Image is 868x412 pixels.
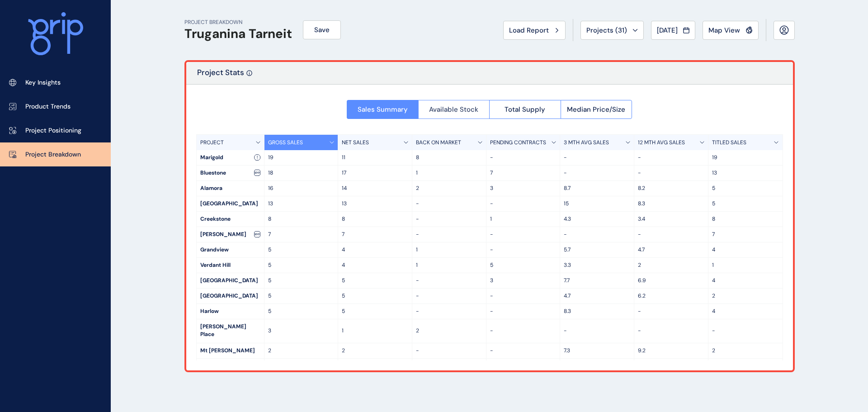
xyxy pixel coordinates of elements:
p: 2 [712,347,779,355]
p: TITLED SALES [712,139,746,147]
p: 5 [342,292,408,300]
p: 8.7 [564,185,630,192]
p: PROJECT BREAKDOWN [184,19,292,26]
div: [PERSON_NAME] [197,227,264,242]
p: 8.3 [638,200,704,208]
p: 7 [268,231,335,238]
p: 4 [712,277,779,284]
div: Mt [PERSON_NAME] [197,343,264,358]
p: 9.2 [638,347,704,355]
p: Key Insights [25,78,61,87]
p: 3 [268,327,335,335]
p: - [638,169,704,177]
p: 3 [490,185,557,192]
p: 4 [712,308,779,315]
button: Projects (31) [580,21,644,40]
p: 7 [342,231,408,238]
p: 3.4 [638,215,704,223]
p: - [712,327,779,335]
p: 2 [342,347,408,355]
p: 7.7 [564,277,630,284]
span: Median Price/Size [567,105,625,114]
p: - [490,347,557,355]
p: - [490,154,557,161]
p: 5 [268,308,335,315]
p: 4 [712,246,779,254]
p: 8.3 [564,308,630,315]
p: 1 [712,261,779,269]
span: Load Report [509,26,549,35]
p: 2 [416,185,482,192]
div: Verdant Hill [197,258,264,273]
p: 6.9 [638,277,704,284]
p: 17 [342,169,408,177]
p: 1 [416,246,482,254]
p: 4 [342,246,408,254]
div: [GEOGRAPHIC_DATA] [197,289,264,303]
div: Bluestone [197,166,264,180]
button: Save [303,20,341,39]
p: 15 [564,200,630,208]
p: 7 [712,231,779,238]
p: Project Stats [197,67,244,84]
div: Creekstone [197,212,264,227]
p: 1 [416,169,482,177]
p: 19 [712,154,779,161]
p: 1 [342,327,408,335]
span: Available Stock [429,105,478,114]
p: - [416,277,482,284]
p: Project Breakdown [25,150,81,159]
p: 19 [268,154,335,161]
p: 3 MTH AVG SALES [564,139,609,147]
p: - [416,215,482,223]
span: [DATE] [657,26,678,35]
p: 5 [712,185,779,192]
p: 14 [342,185,408,192]
p: 5 [342,308,408,315]
p: 2 [712,292,779,300]
p: 1 [490,215,557,223]
p: BACK ON MARKET [416,139,461,147]
p: - [490,231,557,238]
p: - [416,200,482,208]
div: Marigold [197,150,264,165]
p: - [564,327,630,335]
h1: Truganina Tarneit [184,26,292,42]
button: Available Stock [418,100,490,119]
p: 1 [416,261,482,269]
p: Project Positioning [25,126,81,135]
p: 8.2 [638,185,704,192]
p: - [490,200,557,208]
p: 13 [268,200,335,208]
p: 4.3 [564,215,630,223]
span: Save [314,25,330,34]
p: - [638,327,704,335]
p: GROSS SALES [268,139,303,147]
p: 7.3 [564,347,630,355]
p: 11 [342,154,408,161]
p: - [490,292,557,300]
p: 5 [268,277,335,284]
div: Alamora [197,181,264,196]
p: NET SALES [342,139,369,147]
div: [GEOGRAPHIC_DATA] [197,273,264,288]
p: - [416,292,482,300]
p: - [416,347,482,355]
p: 8 [342,215,408,223]
button: [DATE] [651,21,695,40]
p: 5 [268,261,335,269]
p: - [564,169,630,177]
span: Total Supply [505,105,545,114]
p: 16 [268,185,335,192]
p: 4.7 [638,246,704,254]
p: 5 [342,277,408,284]
p: 5 [268,246,335,254]
p: 5 [268,292,335,300]
p: 4 [342,261,408,269]
p: 8 [712,215,779,223]
p: - [564,231,630,238]
p: 5 [490,261,557,269]
div: Harlow [197,304,264,319]
div: [GEOGRAPHIC_DATA] [197,196,264,211]
p: PENDING CONTRACTS [490,139,546,147]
